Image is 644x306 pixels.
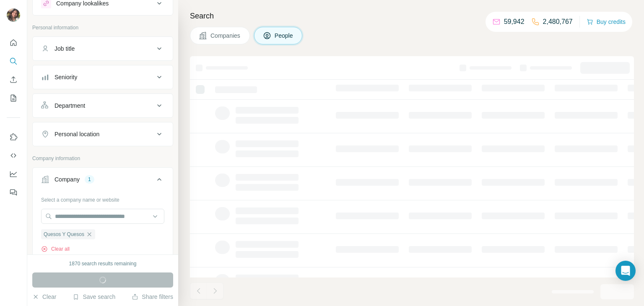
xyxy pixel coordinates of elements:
button: Clear [32,293,56,301]
button: My lists [7,91,20,106]
button: Use Surfe API [7,148,20,163]
button: Clear all [41,245,70,253]
button: Save search [73,293,115,301]
button: Company1 [33,169,173,193]
button: Buy credits [587,16,626,28]
button: Enrich CSV [7,72,20,87]
div: Personal location [55,130,99,138]
button: Department [33,96,173,116]
div: Company [55,175,80,184]
p: Personal information [32,24,173,31]
p: Company information [32,155,173,162]
button: Seniority [33,67,173,87]
span: Companies [210,31,241,40]
div: Department [55,101,85,110]
button: Dashboard [7,166,20,182]
button: Search [7,54,20,69]
div: Job title [55,44,75,53]
div: Seniority [55,73,77,81]
p: 2,480,767 [543,17,573,27]
div: Select a company name or website [41,193,164,204]
button: Quick start [7,35,20,50]
div: 1 [85,176,94,183]
span: Quesos Y Quesos [44,231,84,238]
button: Share filters [132,293,173,301]
div: 1870 search results remaining [69,260,137,267]
button: Personal location [33,124,173,144]
img: Avatar [7,8,20,22]
div: Open Intercom Messenger [615,261,636,281]
p: 59,942 [504,17,525,27]
button: Use Surfe on LinkedIn [7,130,20,145]
span: People [275,31,294,40]
h4: Search [190,10,634,22]
button: Job title [33,39,173,59]
button: Feedback [7,185,20,200]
